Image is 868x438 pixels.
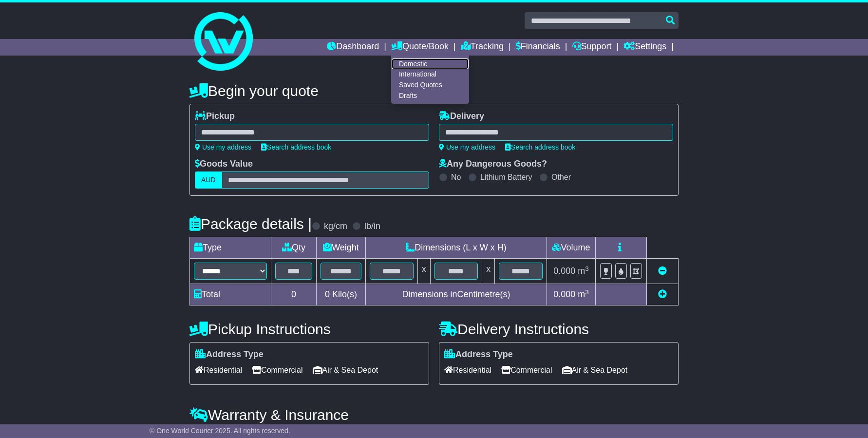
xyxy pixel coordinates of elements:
[189,216,312,232] h4: Package details |
[444,362,491,378] span: Residential
[551,172,571,182] label: Other
[195,349,264,360] label: Address Type
[271,237,317,259] td: Qty
[261,143,331,151] a: Search address book
[439,321,679,337] h4: Delivery Instructions
[391,39,449,56] a: Quote/Book
[190,284,271,305] td: Total
[252,362,302,378] span: Commercial
[553,266,575,276] span: 0.000
[324,221,347,232] label: kg/cm
[365,237,547,259] td: Dimensions (L x W x H)
[327,39,379,56] a: Dashboard
[439,159,547,170] label: Any Dangerous Goods?
[578,266,589,276] span: m
[516,39,560,56] a: Financials
[439,143,495,151] a: Use my address
[325,289,330,299] span: 0
[392,58,469,69] a: Domestic
[501,362,552,378] span: Commercial
[444,349,513,360] label: Address Type
[391,56,469,104] div: Quote/Book
[392,69,469,80] a: International
[317,284,366,305] td: Kilo(s)
[585,265,589,272] sup: 3
[451,172,461,182] label: No
[623,39,666,56] a: Settings
[480,172,532,182] label: Lithium Battery
[195,111,235,122] label: Pickup
[190,237,271,259] td: Type
[505,143,575,151] a: Search address book
[572,39,612,56] a: Support
[150,427,290,435] span: © One World Courier 2025. All rights reserved.
[392,80,469,91] a: Saved Quotes
[562,362,628,378] span: Air & Sea Depot
[364,221,380,232] label: lb/in
[189,83,679,99] h4: Begin your quote
[189,321,429,337] h4: Pickup Instructions
[461,39,504,56] a: Tracking
[317,237,366,259] td: Weight
[578,289,589,299] span: m
[553,289,575,299] span: 0.000
[189,407,679,423] h4: Warranty & Insurance
[482,259,495,284] td: x
[417,259,430,284] td: x
[195,362,242,378] span: Residential
[365,284,547,305] td: Dimensions in Centimetre(s)
[658,266,667,276] a: Remove this item
[195,159,253,170] label: Goods Value
[195,171,222,189] label: AUD
[195,143,251,151] a: Use my address
[271,284,317,305] td: 0
[547,237,595,259] td: Volume
[313,362,378,378] span: Air & Sea Depot
[658,289,667,299] a: Add new item
[439,111,484,122] label: Delivery
[392,90,469,101] a: Drafts
[585,288,589,296] sup: 3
